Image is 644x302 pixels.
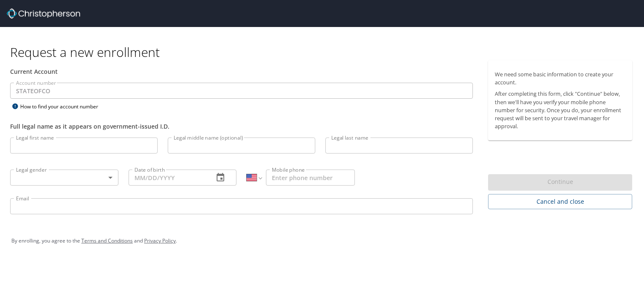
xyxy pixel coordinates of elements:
a: Terms and Conditions [81,237,133,244]
div: ​ [10,170,118,186]
input: MM/DD/YYYY [129,170,207,186]
span: Cancel and close [495,197,625,207]
p: We need some basic information to create your account. [495,70,625,86]
img: cbt logo [7,8,80,19]
a: Privacy Policy [144,237,176,244]
div: By enrolling, you agree to the and . [11,230,633,251]
div: Full legal name as it appears on government-issued I.D. [10,122,473,131]
button: Cancel and close [488,194,632,210]
div: Current Account [10,67,473,76]
p: After completing this form, click "Continue" below, then we'll have you verify your mobile phone ... [495,90,625,130]
input: Enter phone number [266,170,355,186]
div: How to find your account number [10,101,115,112]
h1: Request a new enrollment [10,44,639,60]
